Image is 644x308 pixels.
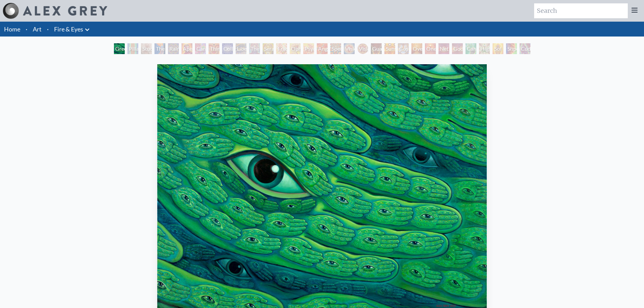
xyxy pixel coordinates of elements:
div: Fractal Eyes [276,43,287,54]
div: Seraphic Transport Docking on the Third Eye [263,43,273,54]
li: · [23,22,30,37]
input: Search [534,3,628,18]
div: Psychomicrograph of a Fractal Paisley Cherub Feather Tip [303,43,314,54]
div: Spectral Lotus [330,43,341,54]
div: Net of Being [438,43,449,54]
div: Guardian of Infinite Vision [371,43,382,54]
div: The Seer [249,43,260,54]
div: Cosmic Elf [398,43,409,54]
div: Godself [452,43,463,54]
div: Aperture [182,43,192,54]
a: Art [33,24,42,34]
div: Liberation Through Seeing [236,43,246,54]
div: Ophanic Eyelash [290,43,301,54]
a: Fire & Eyes [54,24,83,34]
div: Cannafist [466,43,476,54]
a: Home [4,25,20,33]
div: The Torch [154,43,165,54]
div: Shpongled [506,43,517,54]
div: Pillar of Awareness [127,43,138,54]
li: · [44,22,51,37]
div: Green Hand [114,43,125,54]
div: Study for the Great Turn [141,43,152,54]
div: Angel Skin [317,43,328,54]
div: Collective Vision [222,43,233,54]
div: Cuddle [520,43,530,54]
div: Higher Vision [479,43,490,54]
div: Vision [PERSON_NAME] [357,43,368,54]
div: Vision Crystal [344,43,355,54]
div: Oversoul [411,43,422,54]
div: One [425,43,436,54]
div: Cannabis Sutra [195,43,206,54]
div: Sol Invictus [493,43,503,54]
div: Rainbow Eye Ripple [168,43,179,54]
div: Sunyata [384,43,395,54]
div: Third Eye Tears of Joy [209,43,219,54]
